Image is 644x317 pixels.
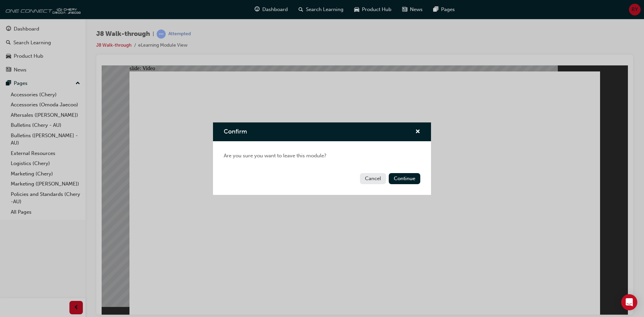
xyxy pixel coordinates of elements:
[360,173,386,184] button: Cancel
[621,294,637,310] div: Open Intercom Messenger
[213,141,431,170] div: Are you sure you want to leave this module?
[415,129,420,135] span: cross-icon
[415,128,420,136] button: cross-icon
[389,173,420,184] button: Continue
[224,128,247,135] span: Confirm
[213,122,431,195] div: Confirm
